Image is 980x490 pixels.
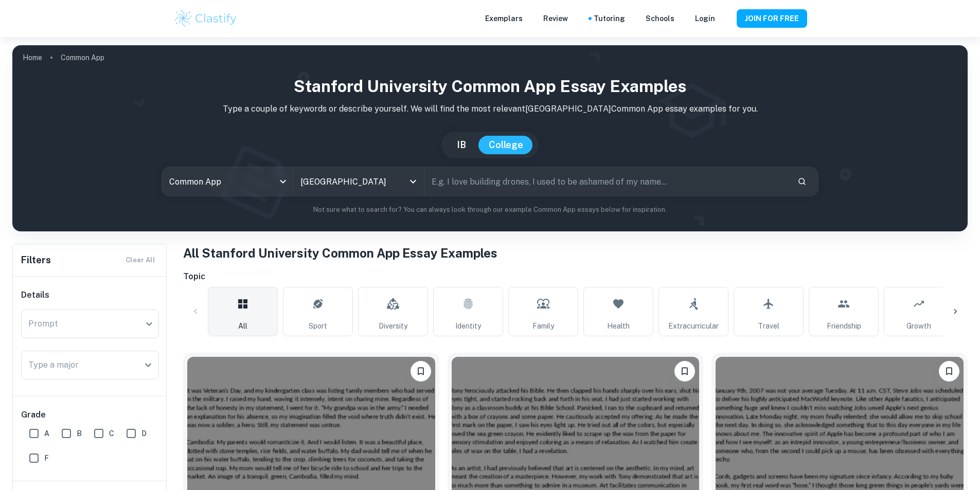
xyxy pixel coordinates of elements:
h6: Details [21,289,159,301]
span: C [109,428,114,439]
span: All [238,320,247,332]
a: Schools [646,13,674,24]
a: Login [695,13,715,24]
span: B [77,428,82,439]
button: College [478,136,533,154]
button: JOIN FOR FREE [737,9,807,28]
span: Growth [906,320,931,332]
button: Open [406,174,420,189]
span: Family [532,320,554,332]
h1: Stanford University Common App Essay Examples [21,74,959,99]
h6: Filters [21,253,51,267]
button: Please log in to bookmark exemplars [939,361,959,382]
span: Sport [309,320,327,332]
span: Travel [758,320,779,332]
button: Please log in to bookmark exemplars [674,361,695,382]
button: Please log in to bookmark exemplars [411,361,431,382]
span: Identity [455,320,481,332]
img: Clastify logo [173,8,239,29]
h6: Topic [183,270,968,283]
div: Common App [162,167,293,196]
button: Search [793,173,811,190]
h6: Grade [21,409,159,421]
span: Diversity [379,320,407,332]
span: F [44,452,49,464]
span: D [141,428,147,439]
h1: All Stanford University Common App Essay Examples [183,244,968,262]
p: Common App [61,52,104,63]
p: Type a couple of keywords or describe yourself. We will find the most relevant [GEOGRAPHIC_DATA] ... [21,103,959,115]
a: Home [23,50,42,65]
span: Extracurricular [668,320,719,332]
span: Health [607,320,630,332]
p: Not sure what to search for? You can always look through our example Common App essays below for ... [21,205,959,215]
button: Help and Feedback [723,16,728,21]
p: Review [543,13,568,24]
p: Exemplars [485,13,523,24]
button: IB [447,136,476,154]
span: A [44,428,49,439]
button: Open [141,358,155,372]
img: profile cover [12,45,968,231]
input: E.g. I love building drones, I used to be ashamed of my name... [424,167,789,196]
span: Friendship [827,320,861,332]
a: Tutoring [594,13,625,24]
